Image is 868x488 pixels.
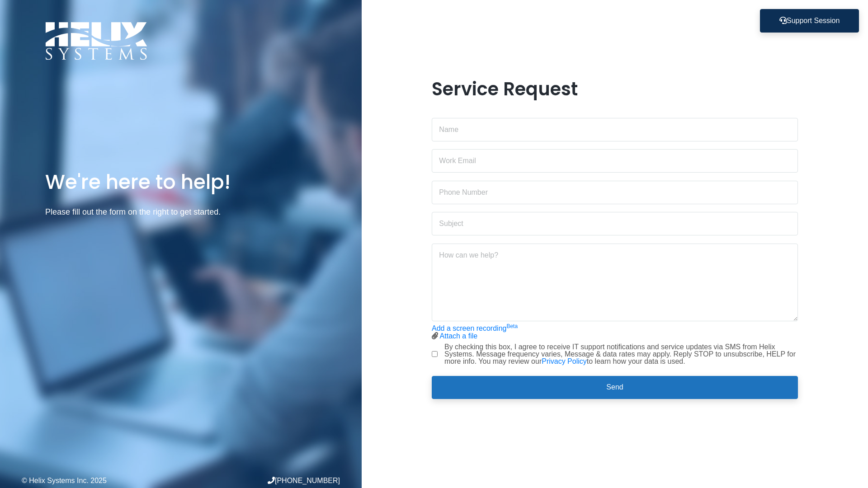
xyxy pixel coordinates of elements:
[432,149,798,173] input: Work Email
[432,376,798,399] button: Send
[432,118,798,141] input: Name
[45,22,147,60] img: Logo
[506,323,518,329] sup: Beta
[45,206,316,219] p: Please fill out the form on the right to get started.
[181,477,340,484] div: [PHONE_NUMBER]
[542,357,587,365] a: Privacy Policy
[444,343,798,365] label: By checking this box, I agree to receive IT support notifications and service updates via SMS fro...
[432,181,798,204] input: Phone Number
[22,477,181,484] div: © Helix Systems Inc. 2025
[432,212,798,235] input: Subject
[760,9,859,33] button: Support Session
[440,332,478,340] a: Attach a file
[432,324,518,332] a: Add a screen recordingBeta
[45,169,316,195] h1: We're here to help!
[432,78,798,100] h1: Service Request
